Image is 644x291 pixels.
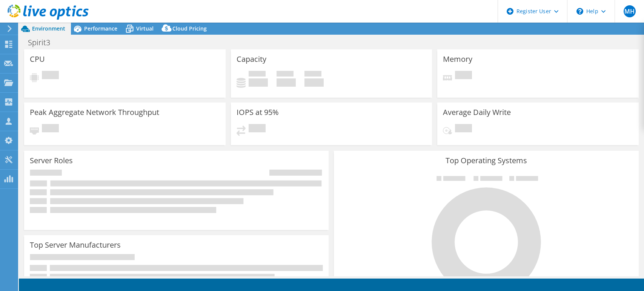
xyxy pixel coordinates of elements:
span: Pending [455,71,472,81]
svg: \n [576,8,583,15]
h1: Spirit3 [25,38,62,47]
span: MH [624,5,636,17]
h3: CPU [30,55,45,63]
h4: 0 GiB [249,78,268,87]
span: Total [304,71,321,78]
span: Pending [42,71,59,81]
span: Cloud Pricing [172,25,207,32]
span: Pending [455,124,472,134]
h3: Memory [443,55,472,63]
h3: Server Roles [30,156,73,165]
span: Performance [84,25,117,32]
h3: Average Daily Write [443,108,511,116]
h4: 0 GiB [277,78,296,87]
h3: Peak Aggregate Network Throughput [30,108,159,116]
h3: Capacity [237,55,266,63]
h3: Top Server Manufacturers [30,241,121,249]
h4: 0 GiB [304,78,324,87]
h3: IOPS at 95% [237,108,279,116]
h3: Top Operating Systems [340,156,633,165]
span: Environment [32,25,65,32]
span: Pending [42,124,59,134]
span: Virtual [136,25,154,32]
span: Used [249,71,266,78]
span: Pending [249,124,266,134]
span: Free [277,71,294,78]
